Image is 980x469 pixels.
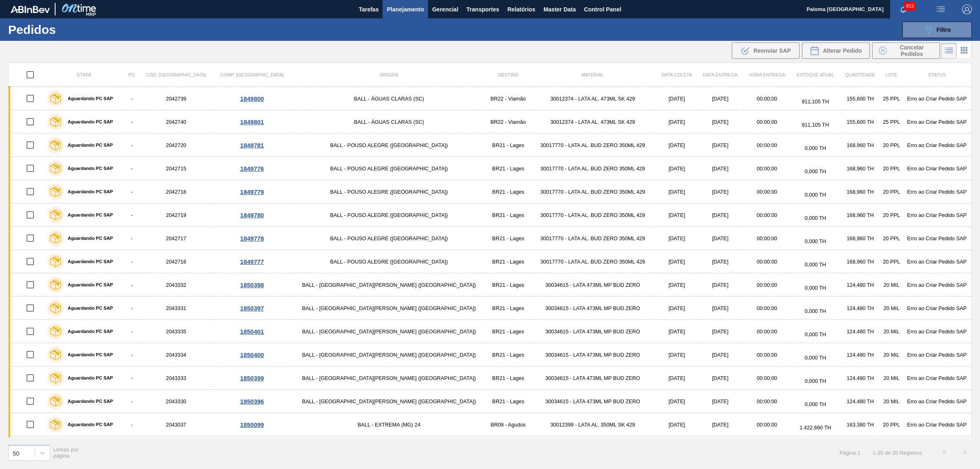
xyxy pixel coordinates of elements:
td: [DATE] [697,250,743,273]
td: BR21 - Lages [487,203,529,227]
td: BALL - POUSO ALEGRE ([GEOGRAPHIC_DATA]) [291,203,487,227]
td: 124,480 TH [840,320,880,343]
td: BALL - [GEOGRAPHIC_DATA][PERSON_NAME] ([GEOGRAPHIC_DATA]) [291,297,487,320]
td: - [124,273,139,297]
label: Aguardando PC SAP [64,422,113,427]
td: - [124,320,139,343]
td: - [124,110,139,134]
td: 20 MIL [881,343,902,366]
span: Hora Entrega [749,72,785,77]
td: 20 MIL [881,297,902,320]
span: Etapa [77,72,91,77]
td: 124,480 TH [840,390,880,413]
div: 1850401 [214,328,290,335]
td: - [124,413,139,436]
div: 1849777 [214,258,290,265]
td: 00:00:00 [743,436,791,460]
td: [DATE] [656,273,697,297]
td: 30034615 - LATA 473ML MP BUD ZERO [529,343,656,366]
span: 0,000 TH [805,355,826,361]
td: Erro ao Criar Pedido SAP [902,273,972,297]
td: 20 MIL [881,273,902,297]
td: 20 MIL [881,366,902,390]
td: BR22 - Viamão [487,110,529,134]
td: 30017770 - LATA AL. BUD ZERO 350ML 429 [529,134,656,157]
div: 1849801 [214,118,290,125]
td: 00:00:00 [743,227,791,250]
td: 2042740 [139,110,213,134]
div: 1850398 [214,281,290,288]
td: 2042719 [139,203,213,227]
div: Visão em Cards [957,43,972,58]
td: Erro ao Criar Pedido SAP [902,180,972,203]
td: 30034615 - LATA 473ML MP BUD ZERO [529,273,656,297]
td: 20 PPL [881,436,902,460]
td: - [124,134,139,157]
td: [DATE] [697,436,743,460]
td: 00:00:00 [743,110,791,134]
td: BALL - [GEOGRAPHIC_DATA][PERSON_NAME] ([GEOGRAPHIC_DATA]) [291,320,487,343]
a: Aguardando PC SAP-2042717BALL - POUSO ALEGRE ([GEOGRAPHIC_DATA])BR21 - Lages30017770 - LATA AL. B... [9,227,972,250]
button: > [955,442,975,463]
td: 2043334 [139,343,213,366]
td: 00:00:00 [743,366,791,390]
td: 30017770 - LATA AL. BUD ZERO 350ML 429 [529,180,656,203]
label: Aguardando PC SAP [64,166,113,171]
td: Erro ao Criar Pedido SAP [902,436,972,460]
td: BALL - POUSO ALEGRE ([GEOGRAPHIC_DATA]) [291,157,487,180]
td: Erro ao Criar Pedido SAP [902,157,972,180]
td: 20 PPL [881,157,902,180]
div: 1849781 [214,142,290,149]
span: Planejamento [387,4,424,14]
span: Master Data [543,4,576,14]
h1: Pedidos [8,25,134,34]
td: Erro ao Criar Pedido SAP [902,413,972,436]
div: 1849800 [214,95,290,102]
td: 163,380 TH [840,436,880,460]
td: 124,480 TH [840,343,880,366]
td: [DATE] [656,366,697,390]
div: 1849778 [214,235,290,242]
td: [DATE] [697,87,743,110]
td: [DATE] [697,273,743,297]
td: 30017770 - LATA AL. BUD ZERO 350ML 429 [529,227,656,250]
span: 911,105 TH [802,98,829,105]
span: 0,000 TH [805,308,826,314]
span: Relatórios [507,4,535,14]
span: 0,000 TH [805,285,826,291]
td: 168,960 TH [840,180,880,203]
span: Comp. [GEOGRAPHIC_DATA] [220,72,284,77]
span: Página : 1 [840,450,860,456]
td: Erro ao Criar Pedido SAP [902,320,972,343]
img: Logout [962,4,972,14]
td: [DATE] [697,203,743,227]
button: < [934,442,955,463]
span: Reenviar SAP [753,47,791,54]
td: [DATE] [656,157,697,180]
td: 00:00:00 [743,134,791,157]
label: Aguardando PC SAP [64,352,113,357]
td: [DATE] [697,413,743,436]
td: BR21 - Lages [487,180,529,203]
div: 50 [13,449,20,456]
span: 0,000 TH [805,215,826,221]
td: BR21 - Lages [487,134,529,157]
td: [DATE] [656,110,697,134]
td: 30012374 - LATA AL. 473ML SK 429 [529,87,656,110]
td: Erro ao Criar Pedido SAP [902,343,972,366]
label: Aguardando PC SAP [64,189,113,194]
td: 2042718 [139,180,213,203]
td: BALL - POUSO ALEGRE ([GEOGRAPHIC_DATA]) [291,227,487,250]
button: Alterar Pedido [802,42,870,59]
button: Reenviar SAP [732,42,800,59]
td: 30034615 - LATA 473ML MP BUD ZERO [529,297,656,320]
span: 0,000 TH [805,378,826,384]
td: 2042717 [139,227,213,250]
td: 00:00:00 [743,180,791,203]
td: 20 PPL [881,413,902,436]
td: 25 PPL [881,110,902,134]
span: Lote [886,72,898,77]
span: Tarefas [359,4,379,14]
td: 2042715 [139,157,213,180]
td: BR21 - Lages [487,273,529,297]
